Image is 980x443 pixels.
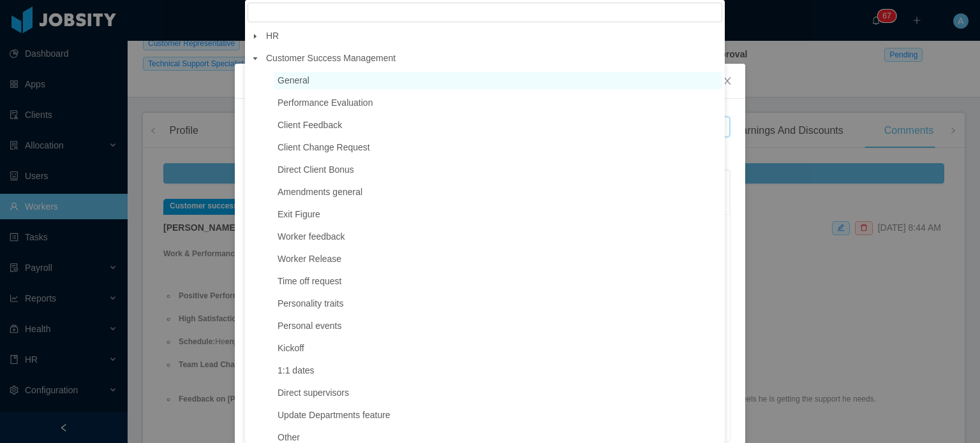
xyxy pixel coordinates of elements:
[278,410,390,420] span: Update Departments feature
[274,139,722,156] span: Client Change Request
[278,164,354,175] span: Direct Client Bonus
[274,94,722,112] span: Performance Evaluation
[278,388,349,398] span: Direct supervisors
[278,365,315,375] span: 1:1 dates
[274,362,722,379] span: 1:1 dates
[252,33,258,40] i: icon: caret-down
[278,75,309,85] span: General
[278,209,320,219] span: Exit Figure
[274,273,722,290] span: Time off request
[274,161,722,178] span: Direct Client Bonus
[274,317,722,335] span: Personal events
[278,343,304,353] span: Kickoff
[263,27,722,45] span: HR
[248,3,722,22] input: filter select
[278,187,362,197] span: Amendments general
[274,340,722,357] span: Kickoff
[278,321,341,331] span: Personal events
[278,231,345,242] span: Worker feedback
[266,53,396,63] span: Customer Success Management
[722,76,732,86] i: icon: close
[274,384,722,402] span: Direct supervisors
[278,98,373,108] span: Performance Evaluation
[274,407,722,424] span: Update Departments feature
[278,276,341,286] span: Time off request
[278,120,342,130] span: Client Feedback
[274,251,722,268] span: Worker Release
[274,228,722,245] span: Worker feedback
[274,295,722,312] span: Personality traits
[274,206,722,223] span: Exit Figure
[263,50,722,67] span: Customer Success Management
[709,64,745,99] button: Close
[278,432,300,442] span: Other
[274,117,722,134] span: Client Feedback
[252,55,258,62] i: icon: caret-down
[278,142,370,152] span: Client Change Request
[274,184,722,201] span: Amendments general
[278,254,341,264] span: Worker Release
[274,72,722,89] span: General
[278,298,343,309] span: Personality traits
[266,31,279,41] span: HR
